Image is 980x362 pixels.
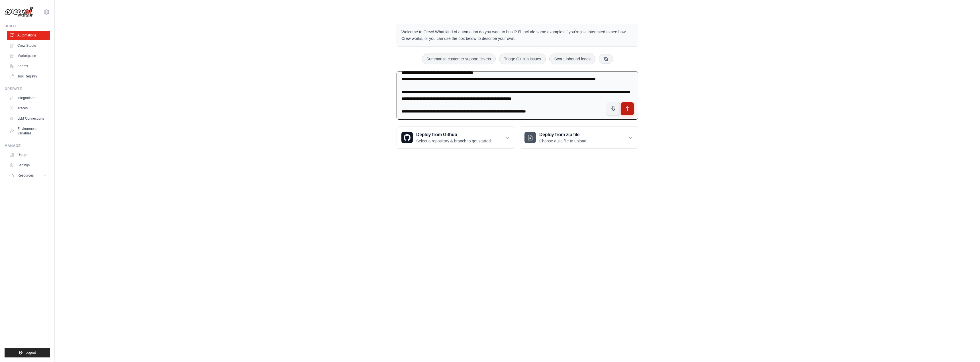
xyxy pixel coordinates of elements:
p: Welcome to Crew! What kind of automation do you want to build? I'll include some examples if you'... [401,29,633,42]
a: Agents [7,62,50,71]
span: Logout [25,350,36,355]
h3: Deploy from Github [416,131,492,138]
button: Logout [5,348,50,357]
p: Choose a zip file to upload. [539,138,587,144]
button: Triage GitHub issues [499,54,546,64]
a: Settings [7,161,50,170]
a: Traces [7,104,50,113]
a: Usage [7,150,50,159]
button: Resources [7,171,50,180]
button: Score inbound leads [549,54,595,64]
button: Summarize customer support tickets [422,54,496,64]
a: Marketplace [7,51,50,60]
h3: Deploy from zip file [539,131,587,138]
p: Select a repository & branch to get started. [416,138,492,144]
a: Tool Registry [7,72,50,81]
a: LLM Connections [7,114,50,123]
div: Manage [5,144,50,148]
a: Crew Studio [7,41,50,50]
div: Operate [5,87,50,91]
img: Logo [5,7,33,17]
span: Resources [17,173,34,178]
a: Integrations [7,93,50,103]
a: Automations [7,31,50,40]
div: Build [5,24,50,28]
iframe: Chat Widget [952,335,980,362]
a: Environment Variables [7,124,50,138]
